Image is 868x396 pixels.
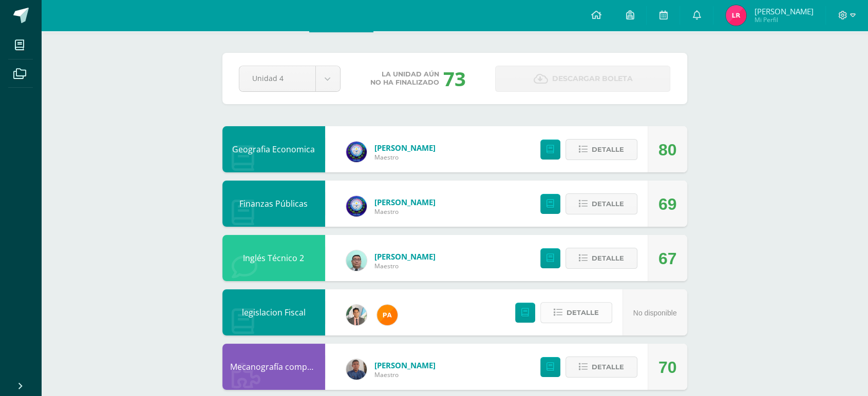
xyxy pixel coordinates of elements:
a: [PERSON_NAME] [374,251,436,262]
span: La unidad aún no ha finalizado [370,70,439,87]
img: d725921d36275491089fe2b95fc398a7.png [346,305,367,325]
a: [PERSON_NAME] [374,197,436,207]
img: 38991008722c8d66f2d85f4b768620e4.png [346,142,367,162]
a: [PERSON_NAME] [374,360,436,370]
span: Detalle [592,249,624,268]
img: bf66807720f313c6207fc724d78fb4d0.png [346,359,367,380]
img: 964ca9894ede580144e497e08e3aa946.png [726,5,746,26]
span: Unidad 4 [252,66,303,90]
button: Detalle [565,357,637,378]
span: Maestro [374,207,436,216]
span: [PERSON_NAME] [754,6,813,16]
span: Detalle [592,194,624,213]
span: Detalle [592,140,624,159]
button: Detalle [565,139,637,160]
div: 73 [443,65,466,92]
div: legislacion Fiscal [222,289,325,335]
span: Detalle [567,303,599,322]
span: Descargar boleta [552,66,632,91]
img: 38991008722c8d66f2d85f4b768620e4.png [346,196,367,216]
img: 81049356b3b16f348f04480ea0cb6817.png [377,305,398,325]
div: 80 [658,127,677,173]
span: Mi Perfil [754,15,813,24]
div: 69 [658,181,677,227]
button: Detalle [540,302,612,323]
span: Maestro [374,153,436,162]
div: Finanzas Públicas [222,181,325,227]
button: Detalle [565,193,637,214]
a: Unidad 4 [239,66,340,91]
span: No disponible [633,309,677,317]
a: [PERSON_NAME] [374,143,436,153]
img: d4d564538211de5578f7ad7a2fdd564e.png [346,250,367,271]
span: Maestro [374,370,436,379]
div: 70 [658,344,677,390]
span: Detalle [592,358,624,377]
button: Detalle [565,248,637,269]
span: Maestro [374,262,436,270]
div: Mecanografía computarizada [222,344,325,390]
div: 67 [658,235,677,282]
div: Geografia Economica [222,126,325,172]
div: Inglés Técnico 2 [222,235,325,281]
